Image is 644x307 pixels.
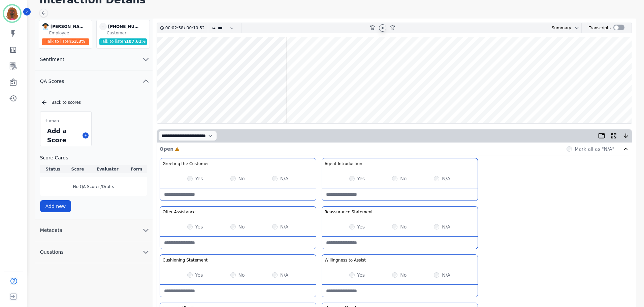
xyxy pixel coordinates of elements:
[325,257,366,263] h3: Willingness to Assist
[400,175,407,182] label: No
[163,161,209,166] h3: Greeting the Customer
[442,175,450,182] label: N/A
[574,25,579,31] svg: chevron down
[238,223,245,230] label: No
[108,23,142,30] div: [PHONE_NUMBER]
[195,272,203,278] label: Yes
[325,161,362,166] h3: Agent Introduction
[575,146,614,152] label: Mark all as "N/A"
[66,165,89,173] th: Score
[442,272,450,278] label: N/A
[165,23,206,33] div: /
[185,23,204,33] div: 00:10:52
[238,175,245,182] label: No
[589,23,611,33] div: Transcripts
[46,125,80,146] div: Add a Score
[126,39,146,44] span: 187.61 %
[40,177,147,196] div: No QA Scores/Drafts
[357,175,365,182] label: Yes
[35,219,153,241] button: Metadata chevron down
[325,209,373,215] h3: Reassurance Statement
[35,70,153,92] button: QA Scores chevron up
[89,165,126,173] th: Evaluator
[163,257,208,263] h3: Cushioning Statement
[35,227,68,234] span: Metadata
[42,38,90,45] div: Talk to listen
[142,77,150,85] svg: chevron up
[160,146,173,152] p: Open
[142,226,150,234] svg: chevron down
[99,23,107,30] span: -
[35,249,69,255] span: Questions
[40,165,66,173] th: Status
[35,241,153,263] button: Questions chevron down
[4,5,20,22] img: Bordered avatar
[41,99,147,106] div: Back to scores
[35,56,70,63] span: Sentiment
[280,272,289,278] label: N/A
[35,78,70,85] span: QA Scores
[571,25,579,31] button: chevron down
[51,23,84,30] div: [PERSON_NAME]
[195,223,203,230] label: Yes
[35,49,153,70] button: Sentiment chevron down
[280,223,289,230] label: N/A
[400,272,407,278] label: No
[40,200,71,212] button: Add new
[44,118,59,124] span: Human
[40,154,147,161] h3: Score Cards
[357,223,365,230] label: Yes
[142,55,150,63] svg: chevron down
[99,38,147,45] div: Talk to listen
[142,248,150,256] svg: chevron down
[71,39,85,44] span: 53.3 %
[442,223,450,230] label: N/A
[126,165,147,173] th: Form
[280,175,289,182] label: N/A
[107,30,148,36] div: Customer
[238,272,245,278] label: No
[195,175,203,182] label: Yes
[163,209,196,215] h3: Offer Assistance
[49,30,91,36] div: Employee
[546,23,571,33] div: Summary
[357,272,365,278] label: Yes
[400,223,407,230] label: No
[165,23,184,33] div: 00:02:58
